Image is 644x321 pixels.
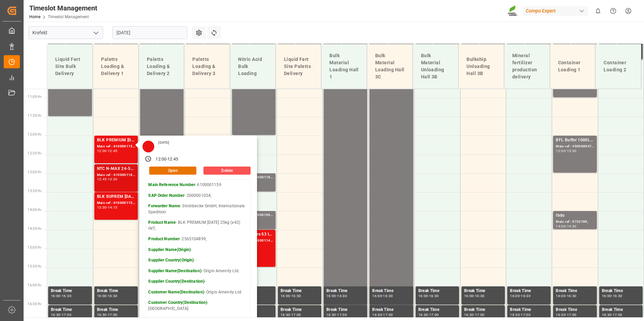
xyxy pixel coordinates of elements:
[464,313,474,316] div: 16:30
[523,4,590,17] button: Compo Expert
[464,294,474,297] div: 16:00
[290,294,291,297] div: -
[108,206,118,209] div: 14:15
[148,268,248,274] p: - Origin Amenity Ltd.
[107,149,108,152] div: -
[602,307,640,313] div: Break Time
[28,246,41,249] span: 15:00 Hr
[327,49,361,83] div: Bulk Material Loading Hall 1
[523,6,588,16] div: Compo Expert
[28,95,41,99] span: 11:00 Hr
[326,313,336,316] div: 16:30
[29,14,40,19] a: Home
[326,294,336,297] div: 16:00
[602,288,640,294] div: Break Time
[429,294,439,297] div: 16:30
[53,53,87,80] div: Liquid Fert Site Bulk Delivery
[108,149,118,152] div: 12:45
[51,313,61,316] div: 16:30
[148,236,248,242] p: - 2565104899;
[97,178,107,181] div: 12:45
[28,283,41,287] span: 16:00 Hr
[601,57,636,76] div: Container Loading 2
[566,294,567,297] div: -
[602,294,612,297] div: 16:00
[428,313,429,316] div: -
[107,313,108,316] div: -
[382,313,383,316] div: -
[611,313,612,316] div: -
[372,307,410,313] div: Break Time
[337,313,347,316] div: 17:00
[51,288,89,294] div: Break Time
[556,144,594,149] div: Main ref : 4500000476, 2000000296;
[521,313,530,316] div: 17:00
[97,294,107,297] div: 16:00
[28,208,41,212] span: 14:00 Hr
[148,269,201,273] strong: Supplier Name(Destination)
[148,193,248,199] p: - 2000001024;
[566,225,567,228] div: -
[520,313,521,316] div: -
[29,3,97,13] div: Timeslot Management
[108,178,118,181] div: 13:30
[464,53,498,80] div: Bulkship Unloading Hall 3B
[61,294,62,297] div: -
[475,294,485,297] div: 16:30
[97,288,135,294] div: Break Time
[107,294,108,297] div: -
[508,5,518,17] img: Screenshot%202023-09-29%20at%2010.02.21.png_1712312052.png
[464,288,502,294] div: Break Time
[148,247,248,253] p: -
[556,137,594,144] div: BFL Buffer 1000L IBC;
[566,149,567,152] div: -
[611,294,612,297] div: -
[148,220,176,225] strong: Product Name
[556,307,594,313] div: Break Time
[148,182,195,187] strong: Main Reference Number
[112,26,187,39] input: DD.MM.YYYY
[97,193,135,200] div: BLK SUPREM [DATE] 25kg (x40) INT;BLK SUPREM [DATE] 50kg (x21) D,EN,FR,PL;BLK SUPREM [DATE]+3+TE B...
[418,288,456,294] div: Break Time
[51,294,61,297] div: 16:00
[326,307,364,313] div: Break Time
[148,220,248,231] p: - BLK PREMIUM [DATE] 25kg (x42) INT;
[521,294,530,297] div: 16:30
[428,294,429,297] div: -
[382,294,383,297] div: -
[510,307,548,313] div: Break Time
[606,3,621,19] button: Help Center
[520,294,521,297] div: -
[190,53,224,80] div: Paletts Loading & Delivery 3
[418,49,453,83] div: Bulk Material Unloading Hall 3B
[148,237,180,241] strong: Product Number
[28,264,41,268] span: 15:30 Hr
[567,313,577,316] div: 17:00
[281,288,319,294] div: Break Time
[235,53,270,80] div: Nitric Acid Bulk Loading
[613,313,622,316] div: 17:00
[167,156,178,163] div: 12:45
[510,49,544,83] div: Mineral fertilizer production delivery
[510,288,548,294] div: Break Time
[97,307,135,313] div: Break Time
[291,313,301,316] div: 17:00
[98,53,133,80] div: Paletts Loading & Delivery 1
[28,302,41,306] span: 16:30 Hr
[474,294,475,297] div: -
[602,313,612,316] div: 16:30
[510,294,520,297] div: 16:00
[108,294,118,297] div: 16:30
[28,133,41,136] span: 12:00 Hr
[97,149,107,152] div: 12:00
[567,225,577,228] div: 14:30
[28,151,41,155] span: 12:30 Hr
[91,28,101,38] button: open menu
[97,313,107,316] div: 16:30
[281,313,290,316] div: 16:30
[97,200,135,206] div: Main ref : 6100001151, 2000001021;
[326,288,364,294] div: Break Time
[148,182,248,188] p: - 6100001159
[475,313,485,316] div: 17:00
[474,313,475,316] div: -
